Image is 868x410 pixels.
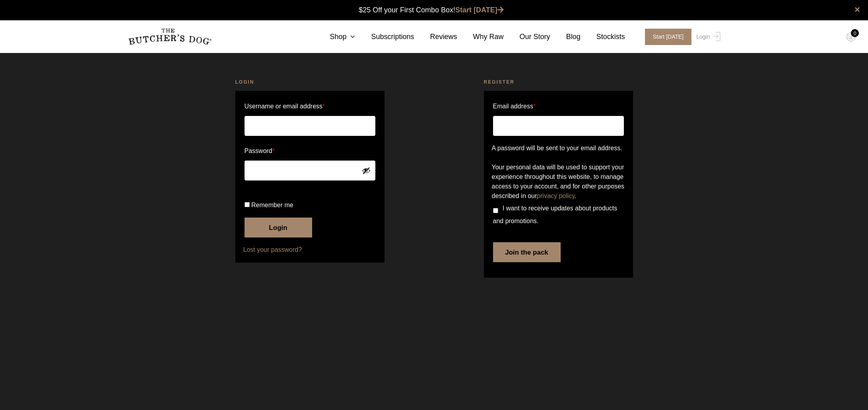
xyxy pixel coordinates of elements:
button: Show password [362,166,371,175]
input: Remember me [245,202,250,207]
label: Email address [493,100,536,113]
span: Start [DATE] [645,29,692,45]
p: Your personal data will be used to support your experience throughout this website, to manage acc... [492,163,625,201]
button: Join the pack [493,242,561,262]
label: Username or email address [245,100,375,113]
a: Stockists [581,31,625,42]
span: Remember me [251,202,293,208]
a: privacy policy [537,192,575,199]
a: Why Raw [457,31,504,42]
a: Login [694,29,720,45]
a: Shop [314,31,355,42]
a: Our Story [504,31,550,42]
a: close [854,5,860,14]
p: A password will be sent to your email address. [492,143,625,153]
a: Reviews [414,31,457,42]
h2: Login [235,78,384,86]
a: Start [DATE] [637,29,695,45]
a: Lost your password? [243,245,377,255]
a: Subscriptions [355,31,414,42]
span: I want to receive updates about products and promotions. [493,205,618,224]
img: TBD_Cart-Empty.png [846,32,856,42]
input: I want to receive updates about products and promotions. [493,208,498,213]
div: 0 [851,29,859,37]
button: Login [245,218,312,237]
h2: Register [484,78,633,86]
a: Blog [550,31,581,42]
label: Password [245,145,375,157]
a: Start [DATE] [455,6,504,14]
